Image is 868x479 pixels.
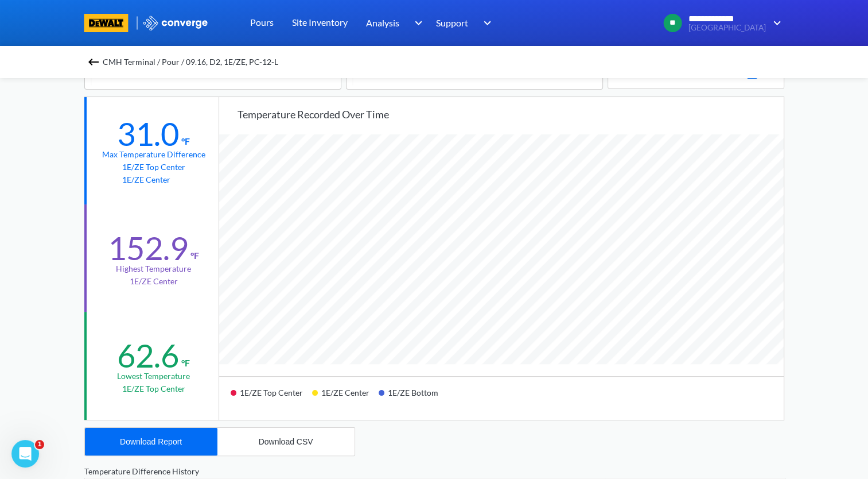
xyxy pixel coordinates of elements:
div: 1E/ZE Center [312,384,379,411]
img: logo_ewhite.svg [142,16,209,30]
img: downArrow.svg [407,16,426,30]
div: 1E/ZE Bottom [379,384,447,411]
span: [GEOGRAPHIC_DATA] [688,24,766,32]
div: Download CSV [259,437,313,446]
div: Download Report [120,437,182,446]
div: 62.6 [117,336,179,375]
img: downArrow.svg [476,16,495,30]
div: Highest temperature [116,262,191,275]
span: Analysis [366,16,399,30]
button: Download CSV [217,428,355,455]
img: branding logo [84,14,129,32]
div: Max temperature difference [102,148,205,161]
p: 1E/ZE Top Center [122,161,185,173]
div: 1E/ZE Top Center [231,384,312,411]
p: 1E/ZE Top Center [122,383,185,395]
div: 31.0 [117,114,179,153]
div: Lowest temperature [117,370,190,383]
iframe: Intercom live chat [11,440,39,468]
a: branding logo [84,14,142,32]
div: Temperature Difference History [84,465,784,478]
p: 1E/ZE Center [130,275,178,288]
button: Download Report [85,428,217,455]
p: 1E/ZE Center [122,173,185,186]
div: Temperature recorded over time [238,106,784,122]
span: CMH Terminal / Pour / 09.16, D2, 1E/ZE, PC-12-L [103,54,278,70]
img: downArrow.svg [766,16,784,30]
img: backspace.svg [87,55,100,69]
div: 152.9 [108,229,188,268]
span: Support [436,16,468,30]
span: 1 [35,440,44,449]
